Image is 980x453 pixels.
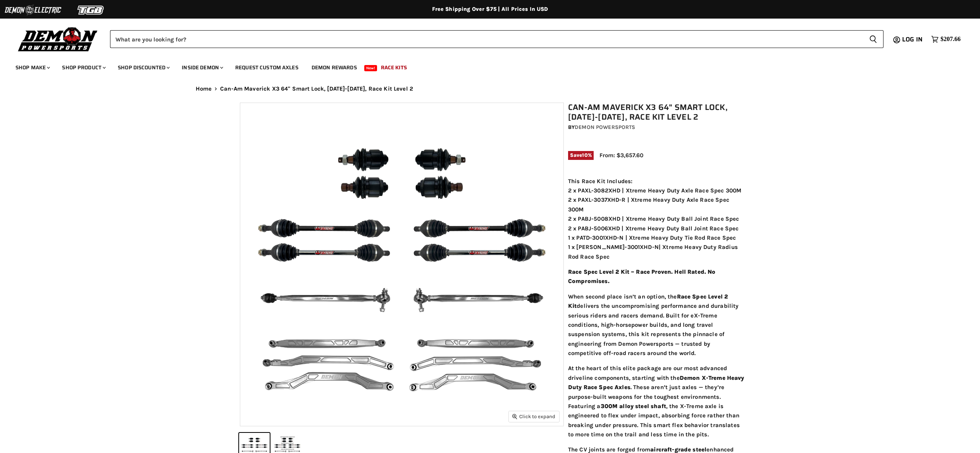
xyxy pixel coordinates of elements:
[940,36,961,43] span: $207.66
[568,177,745,186] div: This Race Kit Includes:
[4,3,62,17] img: Demon Electric Logo 2
[56,60,110,75] a: Shop Product
[112,60,174,75] a: Shop Discounted
[575,124,635,130] a: Demon Powersports
[509,411,559,422] button: Click to expand
[601,403,666,410] b: 300M alloy steel shaft
[364,65,377,71] span: New!
[568,268,716,285] b: Race Spec Level 2 Kit – Race Proven. Hell Rated. No Compromises.
[863,30,884,48] button: Search
[568,123,745,132] div: by
[229,60,304,75] a: Request Custom Axles
[306,60,363,75] a: Demon Rewards
[62,3,120,17] img: TGB Logo 2
[512,414,555,419] span: Click to expand
[568,364,745,439] p: At the heart of this elite package are our most advanced driveline components, starting with the ...
[180,86,800,92] nav: Breadcrumbs
[16,25,100,53] img: Demon Powersports
[927,34,964,45] a: $207.66
[110,30,884,48] form: Product
[599,152,643,159] span: From: $3,657.60
[110,30,863,48] input: Search
[220,86,413,92] span: Can-Am Maverick X3 64" Smart Lock, [DATE]-[DATE], Race Kit Level 2
[568,374,744,391] b: Demon X-Treme Heavy Duty Race Spec Axles
[10,60,55,75] a: Shop Make
[375,60,413,75] a: Race Kits
[650,446,706,453] b: aircraft-grade steel
[582,152,587,158] span: 10
[568,103,745,122] h1: Can-Am Maverick X3 64" Smart Lock, [DATE]-[DATE], Race Kit Level 2
[180,6,800,13] div: Free Shipping Over $75 | All Prices In USD
[176,60,228,75] a: Inside Demon
[196,86,212,92] a: Home
[568,186,745,261] div: 2 x PAXL-3082XHD | Xtreme Heavy Duty Axle Race Spec 300M 2 x PAXL-3037XHD-R | Xtreme Heavy Duty A...
[899,36,927,43] a: Log in
[568,292,745,358] p: When second place isn’t an option, the delivers the uncompromising performance and durability ser...
[240,103,563,426] img: Can-Am Maverick X3 64" Smart Lock, 2017-2024, Race Kit Level 2
[568,151,594,160] span: Save %
[902,34,923,44] span: Log in
[10,57,959,75] ul: Main menu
